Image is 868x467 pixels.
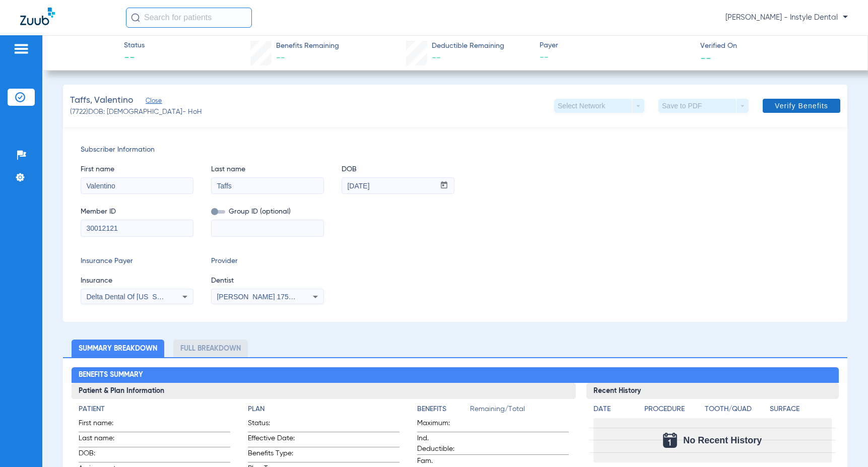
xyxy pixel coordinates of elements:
[124,51,145,65] span: --
[540,51,691,64] span: --
[586,383,838,399] h3: Recent History
[705,404,766,418] app-breakdown-title: Tooth/Quad
[705,404,766,415] h4: Tooth/Quad
[417,433,466,454] span: Ind. Deductible:
[644,404,701,415] h4: Procedure
[211,207,324,217] span: Group ID (optional)
[81,256,193,266] span: Insurance Payer
[81,164,193,175] span: First name
[211,164,324,175] span: Last name
[434,178,454,194] button: Open calendar
[86,293,176,301] span: Delta Dental Of [US_STATE]
[81,276,193,286] span: Insurance
[79,404,230,415] h4: Patient
[81,207,193,217] span: Member ID
[276,41,339,51] span: Benefits Remaining
[79,418,128,432] span: First name:
[700,52,711,63] span: --
[131,13,140,22] img: Search Icon
[124,40,145,51] span: Status
[81,145,830,155] span: Subscriber Information
[72,340,164,357] li: Summary Breakdown
[540,40,691,51] span: Payer
[593,404,636,415] h4: Date
[70,94,133,107] span: Taffs, Valentino
[70,107,202,117] span: (7722) DOB: [DEMOGRAPHIC_DATA] - HoH
[770,404,831,415] h4: Surface
[146,97,155,107] span: Close
[663,433,677,448] img: Calendar
[818,419,868,467] iframe: Chat Widget
[79,448,128,462] span: DOB:
[683,435,762,445] span: No Recent History
[417,404,470,418] app-breakdown-title: Benefits
[342,164,454,175] span: DOB
[20,8,55,25] img: Zuub Logo
[248,433,297,447] span: Effective Date:
[432,41,504,51] span: Deductible Remaining
[173,340,248,357] li: Full Breakdown
[248,448,297,462] span: Benefits Type:
[126,8,252,28] input: Search for patients
[417,404,470,415] h4: Benefits
[593,404,636,418] app-breakdown-title: Date
[72,367,838,383] h2: Benefits Summary
[770,404,831,418] app-breakdown-title: Surface
[13,43,29,55] img: hamburger-icon
[432,53,441,62] span: --
[700,41,852,51] span: Verified On
[217,293,316,301] span: [PERSON_NAME] 1750720249
[470,404,569,418] span: Remaining/Total
[775,102,828,110] span: Verify Benefits
[211,256,324,266] span: Provider
[79,433,128,447] span: Last name:
[644,404,701,418] app-breakdown-title: Procedure
[72,383,576,399] h3: Patient & Plan Information
[725,13,848,23] span: [PERSON_NAME] - Instyle Dental
[763,99,840,113] button: Verify Benefits
[248,418,297,432] span: Status:
[276,53,285,62] span: --
[248,404,399,415] h4: Plan
[211,276,324,286] span: Dentist
[417,418,466,432] span: Maximum:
